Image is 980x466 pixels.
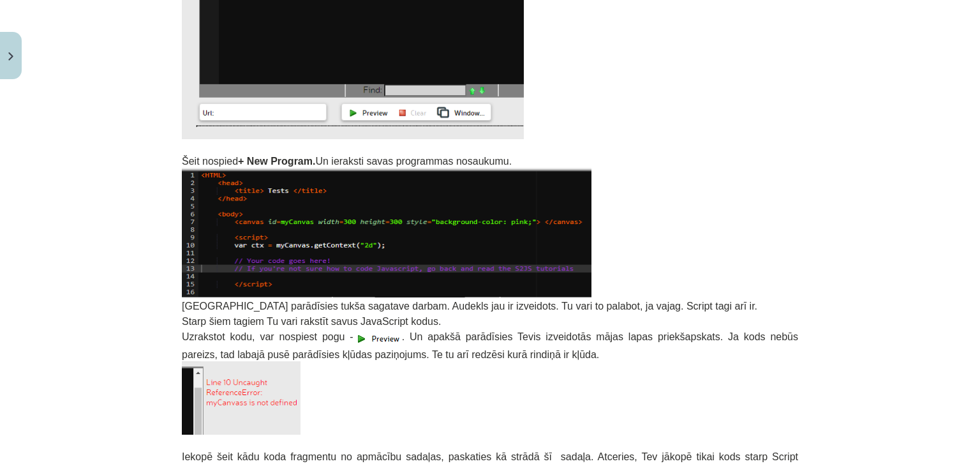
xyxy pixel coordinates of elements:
span: Uzrakstot kodu, var nospiest pogu - . Un apakšā parādīsies Tevis izveidotās mājas lapas priekšaps... [182,331,798,360]
span: Šeit nospied Un ieraksti savas programmas nosaukumu. [182,156,512,167]
span: Starp šiem tagiem Tu vari rakstīt savus JavaScript kodus. [182,316,441,327]
span: [GEOGRAPHIC_DATA] parādīsies tukša sagatave darbam. Audekls jau ir izveidots. Tu vari to palabot,... [182,301,757,312]
img: icon-close-lesson-0947bae3869378f0d4975bcd49f059093ad1ed9edebbc8119c70593378902aed.svg [8,52,13,61]
img: Attēls, kurā ir teksts, fonts, dizains, viedtālrunis Apraksts ģenerēts automātiski [182,361,301,435]
b: + New Program. [238,156,315,167]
